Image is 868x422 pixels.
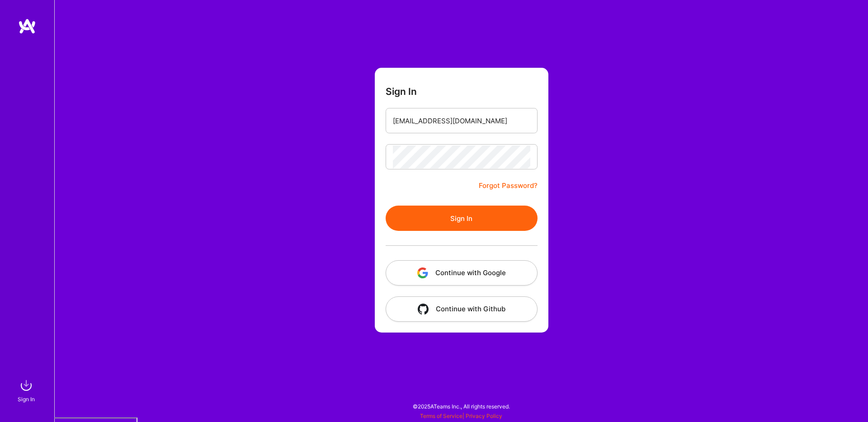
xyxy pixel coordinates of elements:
[18,18,36,34] img: logo
[386,86,417,97] h3: Sign In
[418,304,429,314] img: icon
[393,109,530,132] input: Email...
[417,267,428,278] img: icon
[479,180,538,191] a: Forgot Password?
[386,260,538,286] button: Continue with Google
[466,413,502,419] a: Privacy Policy
[386,206,538,231] button: Sign In
[54,395,868,417] div: © 2025 ATeams Inc., All rights reserved.
[420,413,502,419] span: |
[386,296,538,322] button: Continue with Github
[420,413,462,419] a: Terms of Service
[17,376,35,394] img: sign in
[19,376,35,404] a: sign inSign In
[18,394,35,404] div: Sign In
